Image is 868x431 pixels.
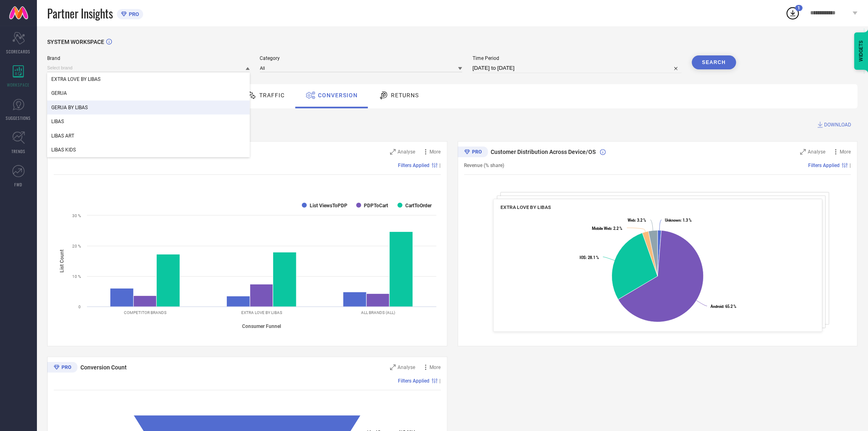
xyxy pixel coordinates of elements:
[47,115,250,128] div: LIBAS
[364,203,388,209] text: PDPToCart
[59,250,65,273] tspan: List Count
[710,305,723,309] tspan: Android
[710,305,736,309] text: : 65.2 %
[51,90,67,96] span: GERUA
[458,147,488,159] div: Premium
[7,48,31,55] span: SCORECARDS
[592,226,622,231] text: : 2.2 %
[47,64,250,72] input: Select brand
[51,105,88,110] span: GERUA BY LIBAS
[127,11,139,17] span: PRO
[473,63,682,73] input: Select time period
[242,323,281,329] tspan: Consumer Funnel
[398,163,430,168] span: Filters Applied
[665,218,692,223] text: : 1.3 %
[692,55,736,69] button: Search
[47,39,104,45] span: SYSTEM WORKSPACE
[464,163,505,168] span: Revenue (% share)
[398,149,416,155] span: Analyse
[6,115,31,121] span: SUGGESTIONS
[440,378,441,384] span: |
[241,310,282,315] text: EXTRA LOVE BY LIBAS
[628,218,635,223] tspan: Web
[491,149,596,155] span: Customer Distribution Across Device/OS
[592,226,611,231] tspan: Mobile Web
[800,149,806,155] svg: Zoom
[47,5,113,22] span: Partner Insights
[430,365,441,370] span: More
[47,72,250,86] div: EXTRA LOVE BY LIBAS
[72,213,81,218] text: 30 %
[405,203,432,209] text: CartToOrder
[825,121,852,129] span: DOWNLOAD
[665,218,681,223] tspan: Unknown
[391,92,419,99] span: Returns
[11,148,25,154] span: TRENDS
[51,147,76,153] span: LIBAS KIDS
[580,255,599,260] text: : 28.1 %
[798,5,800,11] span: 1
[500,204,550,210] span: EXTRA LOVE BY LIBAS
[430,149,441,155] span: More
[440,163,441,168] span: |
[473,55,682,61] span: Time Period
[78,305,81,309] text: 0
[840,149,851,155] span: More
[390,365,396,370] svg: Zoom
[47,362,78,374] div: Premium
[850,163,851,168] span: |
[15,181,23,188] span: FWD
[259,92,285,99] span: Traffic
[47,129,250,143] div: LIBAS ART
[47,86,250,100] div: GERUA
[361,310,395,315] text: ALL BRANDS (ALL)
[809,163,840,168] span: Filters Applied
[47,55,250,61] span: Brand
[398,378,430,384] span: Filters Applied
[398,365,416,370] span: Analyse
[310,203,347,209] text: List ViewsToPDP
[260,55,463,61] span: Category
[580,255,586,260] tspan: IOS
[51,133,74,139] span: LIBAS ART
[51,119,64,124] span: LIBAS
[72,244,81,248] text: 20 %
[72,274,81,279] text: 10 %
[51,76,101,82] span: EXTRA LOVE BY LIBAS
[47,143,250,157] div: LIBAS KIDS
[318,92,358,99] span: Conversion
[124,310,167,315] text: COMPETITOR BRANDS
[7,82,30,88] span: WORKSPACE
[628,218,646,223] text: : 3.2 %
[80,364,127,371] span: Conversion Count
[786,6,800,21] div: Open download list
[47,101,250,115] div: GERUA BY LIBAS
[390,149,396,155] svg: Zoom
[808,149,826,155] span: Analyse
